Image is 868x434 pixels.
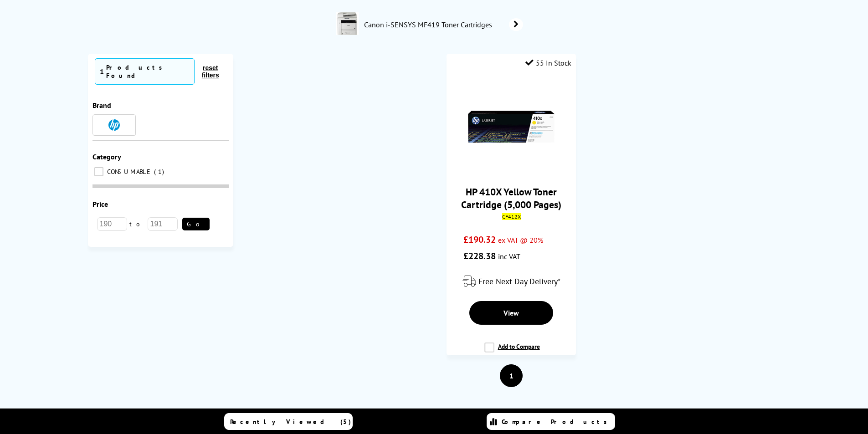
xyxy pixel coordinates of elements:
img: 410X-Yellow-Small.gif [468,83,555,170]
button: reset filters [195,64,226,79]
span: Category [92,152,121,161]
span: Free Next Day Delivery* [478,276,560,286]
span: Compare Products [502,418,612,426]
span: to [127,220,148,228]
img: 0291C002AA-conspage.jpg [336,12,359,35]
span: Price [92,199,108,209]
input: 190 [97,217,127,231]
a: Recently Viewed (5) [224,413,353,430]
button: Go [182,218,210,230]
input: CONSUMABLE 1 [94,167,103,176]
a: HP 410X Yellow Toner Cartridge (5,000 Pages) [461,185,561,211]
span: £228.38 [463,250,496,262]
div: modal_delivery [451,269,571,294]
label: Add to Compare [484,342,540,360]
span: inc VAT [498,252,520,261]
span: 1 [100,67,104,76]
a: Compare Products [487,413,615,430]
span: Brand [92,101,111,110]
a: Canon i-SENSYS MF419 Toner Cartridges [363,12,523,37]
img: HP [108,119,120,131]
span: CONSUMABLE [105,168,153,176]
span: Canon i-SENSYS MF419 Toner Cartridges [363,20,495,29]
span: View [503,308,519,317]
span: £190.32 [463,234,496,245]
span: Recently Viewed (5) [230,418,351,426]
mark: CF412X [502,213,521,220]
input: 191 [148,217,178,231]
span: ex VAT @ 20% [498,235,543,245]
div: Products Found [106,63,190,80]
span: 1 [154,168,166,176]
div: 55 In Stock [525,58,571,67]
a: View [469,301,553,325]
